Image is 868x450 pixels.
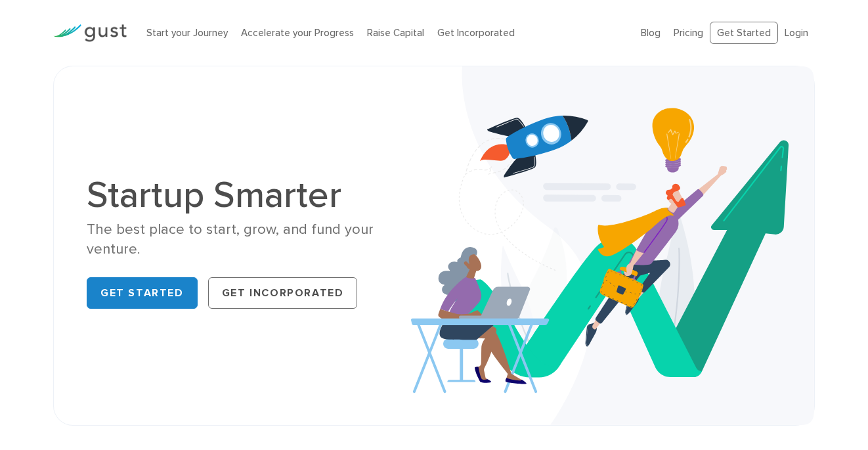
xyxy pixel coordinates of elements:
a: Login [785,27,808,39]
img: Startup Smarter Hero [411,66,814,425]
a: Accelerate your Progress [241,27,354,39]
a: Start your Journey [146,27,228,39]
a: Get Incorporated [437,27,515,39]
img: Gust Logo [53,24,127,42]
a: Blog [641,27,661,39]
div: The best place to start, grow, and fund your venture. [87,220,424,259]
h1: Startup Smarter [87,177,424,214]
a: Get Started [87,277,198,309]
a: Get Started [710,22,778,45]
a: Get Incorporated [208,277,358,309]
a: Raise Capital [367,27,424,39]
a: Pricing [674,27,703,39]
